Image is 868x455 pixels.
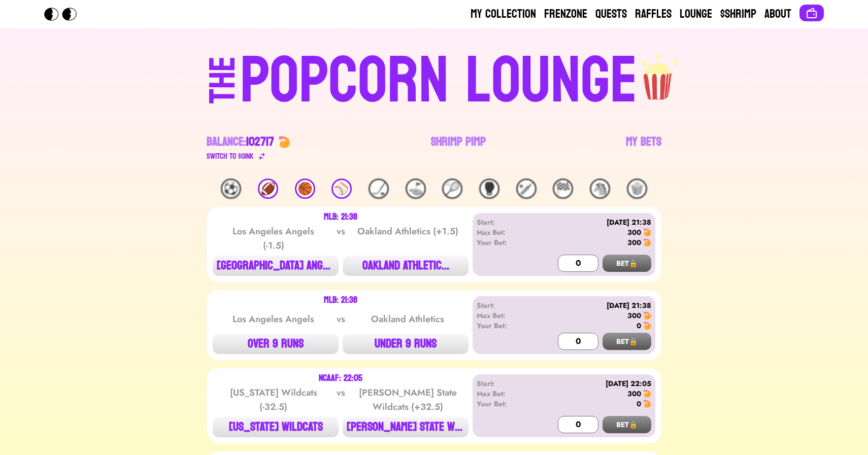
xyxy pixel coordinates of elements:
div: 🏒 [369,179,389,199]
img: 🍤 [643,322,651,330]
div: ⛳️ [406,179,426,199]
div: MLB: 21:38 [324,296,357,304]
div: Los Angeles Angels (-1.5) [222,224,325,253]
div: MLB: 21:38 [324,213,357,221]
div: 🏏 [516,179,537,199]
div: Los Angeles Angels [222,312,325,326]
img: 🍤 [278,136,290,148]
div: 🐴 [590,179,610,199]
div: vs [335,224,347,253]
div: Your Bet: [477,237,535,248]
div: NCAAF: 22:05 [319,374,362,382]
button: [GEOGRAPHIC_DATA] ANGE... [213,256,339,276]
img: Connect wallet [806,7,818,19]
div: 0 [637,399,641,409]
div: 🏁 [553,179,573,199]
button: UNDER 9 RUNS [343,334,469,354]
a: About [764,6,791,22]
img: popcorn [638,45,679,101]
div: 🍿 [627,179,647,199]
div: 🥊 [479,179,499,199]
div: Max Bet: [477,389,535,399]
div: Start: [477,217,535,227]
div: 🏈 [258,179,278,199]
a: Quests [595,6,627,22]
div: Your Bet: [477,399,535,409]
button: BET🔒 [603,333,651,350]
div: ⚽️ [221,179,241,199]
img: 🍤 [643,390,651,398]
img: 🍤 [643,238,651,247]
div: 🏀 [295,179,315,199]
button: [US_STATE] WILDCATS [213,417,339,437]
a: Lounge [680,6,712,22]
a: Raffles [635,6,672,22]
div: vs [335,312,347,326]
a: THEPOPCORN LOUNGEpopcorn [121,45,747,114]
div: 🎾 [442,179,462,199]
div: [US_STATE] Wildcats (-32.5) [222,386,325,414]
div: 300 [627,227,641,237]
div: [DATE] 21:38 [535,300,651,310]
div: ⚾️ [331,179,352,199]
button: BET🔒 [603,416,651,433]
div: Start: [477,300,535,310]
img: 🍤 [643,311,651,320]
button: [PERSON_NAME] STATE WILD... [343,417,469,437]
button: OVER 9 RUNS [213,334,339,354]
div: [DATE] 21:38 [535,217,651,227]
div: 300 [627,389,641,399]
div: 300 [627,237,641,248]
a: My Bets [626,134,661,162]
div: 300 [627,310,641,321]
a: $Shrimp [720,6,756,22]
a: Shrimp Pimp [431,134,486,162]
div: Max Bet: [477,310,535,321]
div: [PERSON_NAME] State Wildcats (+32.5) [356,386,459,414]
div: Switch to $ OINK [207,150,254,162]
div: Your Bet: [477,321,535,331]
img: 🍤 [643,400,651,408]
span: 102717 [246,131,274,153]
img: Popcorn [44,8,85,21]
div: Oakland Athletics [356,312,459,326]
div: Balance: [207,134,274,150]
div: POPCORN LOUNGE [240,49,638,114]
button: OAKLAND ATHLETIC... [343,256,469,276]
img: 🍤 [643,228,651,236]
a: Frenzone [544,6,587,22]
div: 0 [637,321,641,331]
a: My Collection [471,6,536,22]
div: vs [335,386,347,414]
div: Max Bet: [477,227,535,237]
button: BET🔒 [603,255,651,272]
div: [DATE] 22:05 [535,378,651,389]
div: THE [205,56,241,124]
div: Oakland Athletics (+1.5) [356,224,459,253]
div: Start: [477,378,535,389]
